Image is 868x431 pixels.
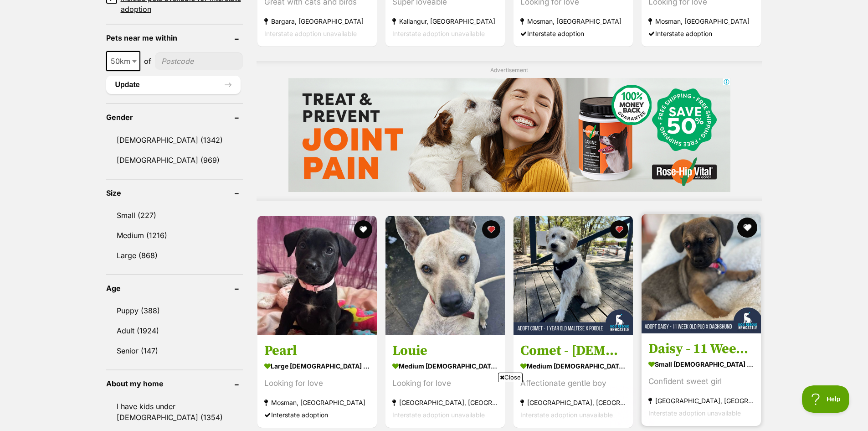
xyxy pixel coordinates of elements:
[1,1,8,8] img: consumer-privacy-logo.png
[106,113,243,121] header: Gender
[106,189,243,197] header: Size
[264,15,370,27] strong: Bargara, [GEOGRAPHIC_DATA]
[738,218,758,238] button: favourite
[392,15,498,27] strong: Kallangur, [GEOGRAPHIC_DATA]
[127,0,136,7] img: iconc.png
[106,321,243,340] a: Adult (1924)
[257,216,377,335] img: Pearl - Labrador Retriever Dog
[514,216,633,335] img: Comet - 1 Year Old Maltese X Poodle - Maltese x Poodle Dog
[520,15,626,27] strong: Mosman, [GEOGRAPHIC_DATA]
[288,78,730,192] iframe: Advertisement
[482,220,500,239] button: favourite
[648,375,754,387] div: Confident sweet girl
[106,397,243,427] a: I have kids under [DEMOGRAPHIC_DATA] (1354)
[648,15,754,27] strong: Mosman, [GEOGRAPHIC_DATA]
[106,284,243,292] header: Age
[520,27,626,40] div: Interstate adoption
[106,226,243,245] a: Medium (1216)
[106,246,243,265] a: Large (868)
[648,357,754,370] strong: small [DEMOGRAPHIC_DATA] Dog
[128,1,136,8] img: consumer-privacy-logo.png
[257,61,762,201] div: Advertisement
[264,342,370,359] h3: Pearl
[106,76,241,94] button: Update
[802,385,850,413] iframe: Help Scout Beacon - Open
[392,377,498,389] div: Looking for love
[106,341,243,360] a: Senior (147)
[264,377,370,389] div: Looking for love
[520,359,626,372] strong: medium [DEMOGRAPHIC_DATA] Dog
[264,30,357,37] span: Interstate adoption unavailable
[520,342,626,359] h3: Comet - [DEMOGRAPHIC_DATA] Maltese X Poodle
[144,56,151,67] span: of
[392,359,498,372] strong: medium [DEMOGRAPHIC_DATA] Dog
[128,1,137,8] a: Privacy Notification
[107,55,139,68] span: 50km
[106,379,243,388] header: About my home
[106,51,140,71] span: 50km
[392,342,498,359] h3: Louie
[385,216,505,335] img: Louie - Staffordshire Bull Terrier Dog
[498,373,523,382] span: Close
[155,52,243,70] input: postcode
[106,151,243,170] a: [DEMOGRAPHIC_DATA] (969)
[610,220,628,239] button: favourite
[354,220,372,239] button: favourite
[213,385,655,426] iframe: Advertisement
[648,27,754,40] div: Interstate adoption
[106,34,243,42] header: Pets near me within
[520,377,626,389] div: Affectionate gentle boy
[648,394,754,406] strong: [GEOGRAPHIC_DATA], [GEOGRAPHIC_DATA]
[642,214,761,333] img: Daisy - 11 Week Old Pug X Dachshund - Pug x Dachshund Dog
[264,359,370,372] strong: large [DEMOGRAPHIC_DATA] Dog
[392,30,485,37] span: Interstate adoption unavailable
[648,409,741,416] span: Interstate adoption unavailable
[648,340,754,357] h3: Daisy - 11 Week Old Pug X Dachshund
[106,206,243,225] a: Small (227)
[642,333,761,426] a: Daisy - 11 Week Old Pug X Dachshund small [DEMOGRAPHIC_DATA] Dog Confident sweet girl [GEOGRAPHIC...
[106,301,243,320] a: Puppy (388)
[106,130,243,150] a: [DEMOGRAPHIC_DATA] (1342)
